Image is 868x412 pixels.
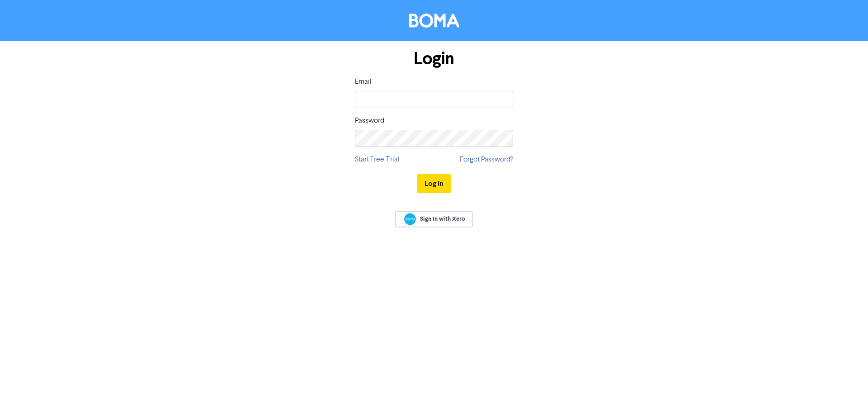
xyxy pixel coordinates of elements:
a: Sign In with Xero [395,211,473,227]
img: BOMA Logo [409,14,459,28]
button: Log In [417,174,451,193]
span: Sign In with Xero [420,215,465,223]
label: Password [355,115,384,126]
h1: Login [355,48,513,69]
a: Forgot Password? [460,154,513,165]
img: Xero logo [404,213,416,225]
a: Start Free Trial [355,154,400,165]
label: Email [355,76,372,87]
